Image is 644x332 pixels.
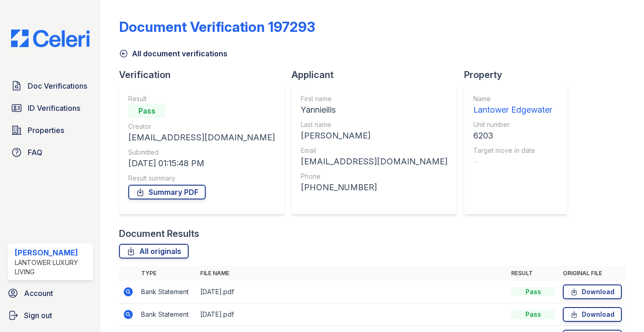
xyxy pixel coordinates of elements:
a: Doc Verifications [7,77,93,95]
div: Property [464,68,575,81]
div: - [473,155,552,168]
a: Properties [7,121,93,139]
a: Summary PDF [128,185,206,199]
div: Lantower Edgewater [473,103,552,116]
div: [PERSON_NAME] [301,129,447,142]
div: Submitted [128,148,275,157]
div: Result summary [128,174,275,183]
th: File name [197,266,507,281]
a: ID Verifications [7,99,93,117]
th: Type [137,266,197,281]
a: Sign out [4,306,97,325]
td: [DATE].pdf [197,281,507,303]
div: First name [301,94,447,103]
span: Account [24,288,53,299]
div: 6203 [473,129,552,142]
div: Pass [511,310,555,319]
div: [PHONE_NUMBER] [301,181,447,194]
div: Document Verification 197293 [119,18,315,35]
a: Download [563,284,622,299]
span: Sign out [24,310,52,321]
span: FAQ [28,147,42,158]
a: Name Lantower Edgewater [473,94,552,116]
td: Bank Statement [137,281,197,303]
div: Phone [301,172,447,181]
div: Document Results [119,227,199,240]
div: Lantower Luxury Living [15,258,89,277]
a: All document verifications [119,48,227,59]
td: Bank Statement [137,303,197,326]
a: Download [563,307,622,322]
div: Yannieilis [301,103,447,116]
div: Email [301,146,447,155]
th: Original file [559,266,626,281]
img: CE_Logo_Blue-a8612792a0a2168367f1c8372b55b34899dd931a85d93a1a3d3e32e68fde9ad4.png [4,30,97,47]
span: Doc Verifications [28,80,87,91]
div: Target move in date [473,146,552,155]
a: Account [4,284,97,302]
th: Result [507,266,559,281]
div: Creator [128,122,275,131]
span: ID Verifications [28,103,80,114]
td: [DATE].pdf [197,303,507,326]
div: [DATE] 01:15:48 PM [128,157,275,170]
a: FAQ [7,143,93,162]
iframe: chat widget [605,295,635,323]
div: Applicant [292,68,464,81]
a: All originals [119,244,189,259]
div: Unit number [473,120,552,129]
div: Name [473,94,552,103]
div: Result [128,94,275,103]
div: Pass [128,103,165,118]
div: [EMAIL_ADDRESS][DOMAIN_NAME] [301,155,447,168]
div: Verification [119,68,292,81]
span: Properties [28,125,64,136]
div: Last name [301,120,447,129]
div: Pass [511,287,555,296]
div: [EMAIL_ADDRESS][DOMAIN_NAME] [128,131,275,144]
div: [PERSON_NAME] [15,247,89,258]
